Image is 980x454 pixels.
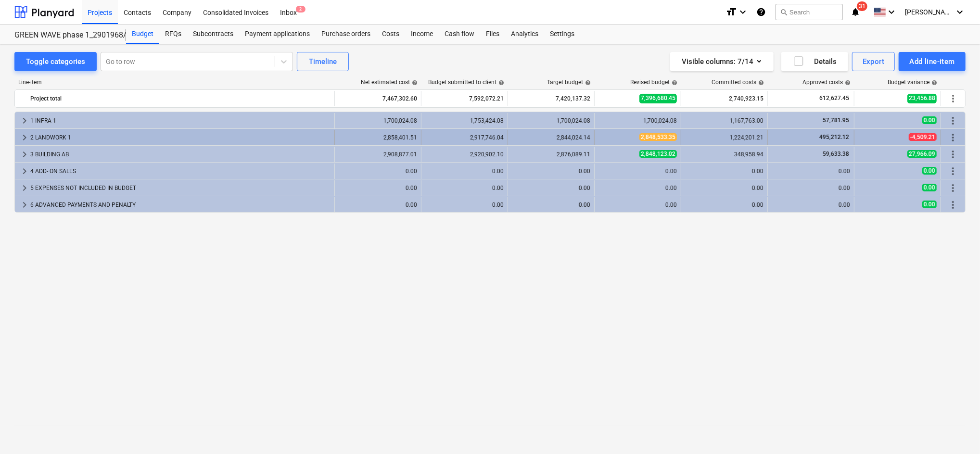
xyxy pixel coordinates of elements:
div: Add line-item [909,55,955,68]
button: Export [852,52,895,71]
div: Toggle categories [26,55,85,68]
span: keyboard_arrow_right [19,149,30,160]
i: notifications [851,6,860,18]
span: 495,212.12 [818,134,850,140]
div: 2,858,401.51 [339,134,417,141]
div: 2,920,902.10 [425,151,504,158]
span: More actions [947,199,959,211]
div: 1,224,201.21 [685,134,764,141]
span: More actions [947,182,959,194]
div: Timeline [309,55,337,68]
button: Add line-item [899,52,966,71]
div: 1,753,424.08 [425,117,504,124]
i: format_size [725,6,737,18]
span: help [410,80,418,86]
div: 2,876,089.11 [512,151,590,158]
div: Costs [376,25,405,44]
span: help [756,80,764,86]
div: Details [793,55,837,68]
button: Timeline [297,52,349,71]
a: Analytics [505,25,544,44]
div: 1 INFRA 1 [30,113,331,128]
button: Search [776,4,843,20]
i: keyboard_arrow_down [954,6,966,18]
span: search [780,8,788,16]
div: 5 EXPENSES NOT INCLUDED IN BUDGET [30,180,331,196]
div: 0.00 [772,202,850,208]
span: 27,966.09 [907,150,937,158]
div: 0.00 [339,168,417,175]
div: 2,908,877.01 [339,151,417,158]
div: 1,167,763.00 [685,117,764,124]
span: help [583,80,591,86]
div: Visible columns : 7/14 [682,55,762,68]
div: Project total [30,91,331,106]
div: 0.00 [685,168,764,175]
div: 2,740,923.15 [685,91,764,106]
iframe: Chat Widget [932,408,980,454]
a: Income [405,25,439,44]
div: 0.00 [339,202,417,208]
div: 0.00 [598,185,677,191]
a: Files [480,25,505,44]
div: Budget variance [888,79,937,86]
span: 0.00 [922,116,937,124]
span: 2,848,533.35 [639,133,677,141]
div: 0.00 [512,202,590,208]
i: Knowledge base [756,6,766,18]
a: Subcontracts [187,25,239,44]
div: Revised budget [630,79,677,86]
span: 57,781.95 [822,117,850,124]
div: 0.00 [685,185,764,191]
span: 612,627.45 [818,94,850,102]
span: More actions [947,149,959,160]
span: More actions [947,115,959,126]
div: Target budget [547,79,591,86]
span: keyboard_arrow_right [19,182,30,194]
a: Cash flow [439,25,480,44]
span: More actions [947,165,959,177]
div: Budget [126,25,159,44]
span: keyboard_arrow_right [19,132,30,143]
a: RFQs [159,25,187,44]
button: Toggle categories [14,52,97,71]
div: 1,700,024.08 [339,117,417,124]
div: 348,958.94 [685,151,764,158]
span: help [670,80,677,86]
span: 0.00 [922,201,937,208]
div: 2,917,746.04 [425,134,504,141]
div: 0.00 [598,202,677,208]
i: keyboard_arrow_down [737,6,749,18]
div: 2,844,024.14 [512,134,590,141]
div: 6 ADVANCED PAYMENTS AND PENALTY [30,197,331,213]
div: 0.00 [425,202,504,208]
a: Settings [544,25,580,44]
span: 2 [296,6,305,13]
span: 23,456.88 [907,94,937,103]
span: More actions [947,132,959,143]
div: 0.00 [512,168,590,175]
span: 0.00 [922,167,937,175]
span: keyboard_arrow_right [19,115,30,126]
span: keyboard_arrow_right [19,165,30,177]
div: 7,592,072.21 [425,91,504,106]
div: 0.00 [425,168,504,175]
a: Payment applications [239,25,316,44]
i: keyboard_arrow_down [886,6,897,18]
div: 7,420,137.32 [512,91,590,106]
div: 1,700,024.08 [512,117,590,124]
button: Details [781,52,848,71]
button: Visible columns:7/14 [670,52,774,71]
div: 0.00 [772,168,850,175]
div: 2 LANDWORK 1 [30,130,331,145]
div: 4 ADD- ON SALES [30,164,331,179]
a: Purchase orders [316,25,376,44]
